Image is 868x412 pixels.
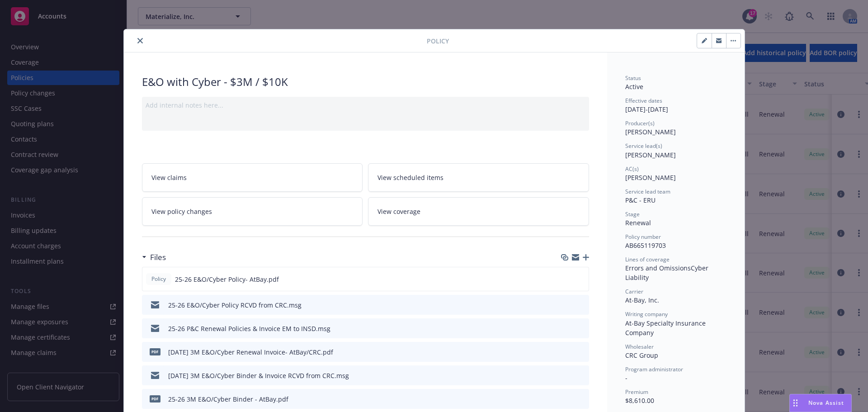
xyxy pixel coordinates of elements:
span: Wholesaler [625,343,654,350]
span: [PERSON_NAME] [625,128,676,136]
a: View scheduled items [368,163,589,192]
a: View coverage [368,197,589,226]
span: View coverage [377,207,420,216]
span: Stage [625,210,640,218]
span: P&C - ERU [625,196,656,204]
span: Writing company [625,310,668,318]
span: Program administrator [625,365,683,373]
button: preview file [577,324,585,333]
div: 25-26 E&O/Cyber Policy RCVD from CRC.msg [168,300,302,310]
a: View policy changes [142,197,363,226]
button: download file [563,371,570,380]
span: AC(s) [625,165,639,173]
button: close [135,35,146,46]
button: preview file [577,394,585,404]
span: Service lead(s) [625,142,662,150]
button: preview file [577,300,585,310]
span: At-Bay Specialty Insurance Company [625,319,708,337]
button: download file [562,275,570,284]
button: download file [563,300,570,310]
div: 25-26 3M E&O/Cyber Binder - AtBay.pdf [168,394,288,404]
button: preview file [577,371,585,380]
span: pdf [150,395,160,402]
span: $8,610.00 [625,396,654,405]
h3: Files [150,251,166,263]
span: Producer(s) [625,119,655,127]
div: [DATE] 3M E&O/Cyber Renewal Invoice- AtBay/CRC.pdf [168,347,333,357]
span: Policy [150,275,168,283]
span: [PERSON_NAME] [625,173,676,182]
span: Active [625,82,643,91]
div: Add internal notes here... [146,100,585,110]
span: CRC Group [625,351,658,360]
button: download file [563,324,570,333]
span: View scheduled items [377,173,443,182]
div: [DATE] - [DATE] [625,97,726,114]
span: Premium [625,388,648,396]
span: Cyber Liability [625,264,710,282]
span: Policy [427,36,449,46]
a: View claims [142,163,363,192]
span: Status [625,74,641,82]
div: [DATE] 3M E&O/Cyber Binder & Invoice RCVD from CRC.msg [168,371,349,380]
span: View policy changes [151,207,212,216]
div: E&O with Cyber - $3M / $10K [142,74,589,90]
span: Renewal [625,218,651,227]
span: Lines of coverage [625,256,670,263]
span: Service lead team [625,188,670,195]
button: download file [563,394,570,404]
button: preview file [577,347,585,357]
div: 25-26 P&C Renewal Policies & Invoice EM to INSD.msg [168,324,330,333]
button: preview file [577,275,585,284]
span: At-Bay, Inc. [625,296,659,304]
span: - [625,374,627,382]
div: Drag to move [790,394,801,412]
span: AB665119703 [625,241,666,250]
span: [PERSON_NAME] [625,151,676,159]
div: Files [142,251,166,263]
button: download file [563,347,570,357]
span: Errors and Omissions [625,264,691,272]
span: Effective dates [625,97,662,104]
span: Carrier [625,288,643,295]
span: pdf [150,348,160,355]
button: Nova Assist [789,394,852,412]
span: View claims [151,173,187,182]
span: 25-26 E&O/Cyber Policy- AtBay.pdf [175,275,279,284]
span: Policy number [625,233,661,241]
span: Nova Assist [808,399,844,407]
